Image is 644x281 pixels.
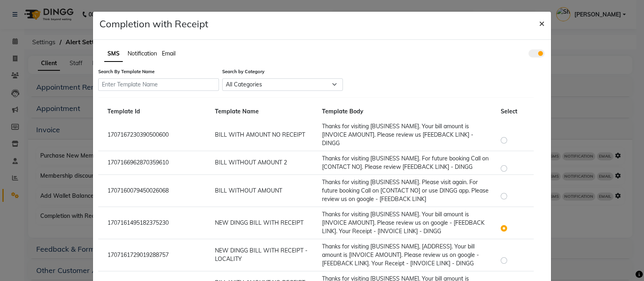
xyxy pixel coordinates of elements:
[209,107,316,116] div: Template Name
[215,131,305,138] span: BILL WITH AMOUNT NO RECEIPT
[215,219,303,226] span: NEW DINGG BILL WITH RECEIPT
[128,50,157,57] span: Notification
[98,78,219,91] input: Enter Template Name
[107,131,169,138] span: 1707167230390500600
[107,50,120,57] span: SMS
[495,107,530,116] div: Select
[215,159,287,166] span: BILL WITHOUT AMOUNT 2
[107,251,169,258] span: 1707161729019288757
[215,247,308,263] span: NEW DINGG BILL WITH RECEIPT - LOCALITY
[322,178,489,203] span: Thanks for visiting [BUSINESS NAME]. Please visit again. For future booking Call on [CONTACT NO] ...
[322,243,479,267] span: Thanks for visiting [BUSINESS NAME], [ADDRESS]. Your bill amount is [INVOICE AMOUNT]. Please revi...
[98,68,219,75] label: Search By Template Name
[322,211,485,235] span: Thanks for visiting [BUSINESS NAME]. Your bill amount is [INVOICE AMOUNT]. Please review us on go...
[162,50,175,57] span: Email
[101,107,209,116] div: Template Id
[107,187,169,194] span: 1707160079450026068
[533,12,551,34] button: ×
[107,219,169,226] span: 1707161495182375230
[539,17,545,29] span: ×
[107,159,169,166] span: 1707166962870359610
[222,68,343,75] label: Search by Category
[99,18,208,30] h4: Completion with Receipt
[322,123,473,147] span: Thanks for visiting [BUSINESS NAME]. Your bill amount is [INVOICE AMOUNT]. Please review us [FEED...
[322,155,489,170] span: Thanks for visiting [BUSINESS NAME]. For future booking Call on [CONTACT NO]. Please review [FEED...
[215,187,282,194] span: BILL WITHOUT AMOUNT
[316,107,495,116] div: Template Body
